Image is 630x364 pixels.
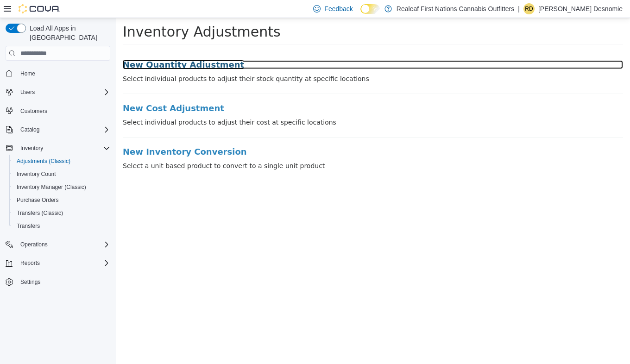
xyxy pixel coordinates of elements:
button: Operations [2,238,114,251]
span: Inventory Adjustments [7,6,165,22]
span: Inventory [20,144,43,152]
span: RD [525,3,533,14]
button: Users [2,86,114,99]
p: Select individual products to adjust their stock quantity at specific locations [7,56,507,66]
nav: Complex example [6,63,110,313]
button: Reports [17,257,44,269]
span: Reports [17,257,110,269]
span: Inventory [17,143,110,154]
span: Home [17,67,110,79]
a: Customers [17,106,51,117]
span: Inventory Count [13,169,110,180]
p: Realeaf First Nations Cannabis Outfitters [397,3,514,14]
a: Adjustments (Classic) [13,156,74,167]
span: Purchase Orders [13,195,110,206]
span: Users [20,88,35,96]
input: Dark Mode [360,4,380,14]
a: New Cost Adjustment [7,86,507,95]
span: Transfers (Classic) [17,209,63,217]
span: Transfers (Classic) [13,207,110,219]
p: Select a unit based product to convert to a single unit product [7,143,507,153]
a: Home [17,68,39,79]
button: Purchase Orders [9,194,114,207]
span: Inventory Manager (Classic) [17,183,86,191]
span: Inventory Count [17,170,56,178]
span: Transfers [17,222,40,230]
span: Operations [20,241,48,248]
button: Operations [17,239,51,250]
span: Catalog [17,124,110,135]
a: New Quantity Adjustment [7,42,507,51]
span: Home [20,70,35,77]
span: Customers [17,105,110,117]
button: Transfers (Classic) [9,207,114,220]
span: Users [17,87,110,98]
span: Adjustments (Classic) [17,157,70,165]
span: Inventory Manager (Classic) [13,182,110,193]
button: Adjustments (Classic) [9,155,114,168]
button: Users [17,87,38,98]
button: Customers [2,104,114,118]
a: Transfers (Classic) [13,207,67,219]
button: Inventory Count [9,168,114,181]
p: Select individual products to adjust their cost at specific locations [7,100,507,109]
span: Operations [17,239,110,250]
span: Reports [20,259,40,267]
a: Settings [17,276,44,288]
button: Reports [2,257,114,270]
p: [PERSON_NAME] Desnomie [538,3,623,14]
button: Inventory Manager (Classic) [9,181,114,194]
span: Feedback [324,4,353,13]
span: Load All Apps in [GEOGRAPHIC_DATA] [26,24,110,42]
button: Catalog [2,123,114,136]
button: Home [2,66,114,80]
span: Customers [20,107,47,115]
a: Inventory Count [13,169,60,180]
button: Settings [2,275,114,289]
a: Inventory Manager (Classic) [13,182,90,193]
div: Robert Desnomie [523,3,535,14]
a: Transfers [13,220,44,232]
button: Transfers [9,220,114,232]
span: Transfers [13,220,110,232]
a: New Inventory Conversion [7,129,507,138]
a: Purchase Orders [13,195,63,206]
img: Cova [19,4,60,13]
button: Inventory [2,142,114,155]
span: Adjustments (Classic) [13,156,110,167]
button: Catalog [17,124,43,135]
span: Purchase Orders [17,196,59,204]
button: Inventory [17,143,47,154]
p: | [518,3,520,14]
span: Settings [20,278,40,286]
span: Settings [17,276,110,288]
span: Catalog [20,126,39,133]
